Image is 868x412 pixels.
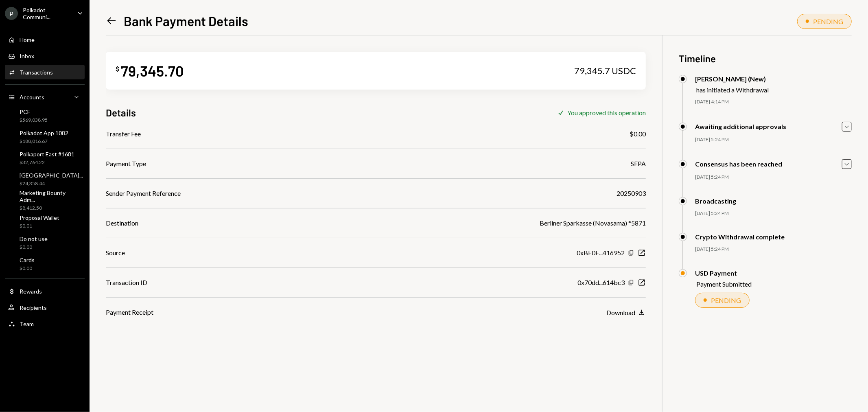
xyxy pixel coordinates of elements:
[20,256,35,263] div: Cards
[23,7,71,20] div: Polkadot Communi...
[20,36,35,43] div: Home
[696,86,769,94] div: has initiated a Withdrawal
[106,129,141,139] div: Transfer Fee
[5,7,18,20] div: P
[20,159,74,166] div: $32,764.22
[5,148,85,168] a: Polkaport East #1681$32,764.22
[5,65,85,79] a: Transactions
[20,288,42,295] div: Rewards
[106,307,153,317] div: Payment Receipt
[20,205,81,212] div: $8,412.50
[5,233,85,252] a: Do not use$0.00
[577,278,625,287] div: 0x70dd...614bc3
[5,212,85,231] a: Proposal Wallet$0.01
[5,48,85,63] a: Inbox
[813,18,843,25] div: PENDING
[5,284,85,298] a: Rewards
[20,172,83,179] div: [GEOGRAPHIC_DATA]...
[106,159,146,169] div: Payment Type
[20,223,59,230] div: $0.01
[617,188,646,198] div: 20250903
[106,278,147,287] div: Transaction ID
[20,304,47,311] div: Recipients
[695,123,786,130] div: Awaiting additional approvals
[711,296,741,304] div: PENDING
[5,90,85,104] a: Accounts
[5,254,85,274] a: Cards$0.00
[695,160,782,168] div: Consensus has been reached
[106,106,136,119] h3: Details
[679,52,852,65] h3: Timeline
[124,13,248,29] h1: Bank Payment Details
[577,248,625,258] div: 0xBF0E...416952
[695,233,785,241] div: Crypto Withdrawal complete
[696,280,752,288] div: Payment Submitted
[606,309,635,316] div: Download
[567,109,646,116] div: You approved this operation
[631,159,646,169] div: SEPA
[20,235,48,242] div: Do not use
[20,69,53,76] div: Transactions
[20,129,68,136] div: Polkadot App 1082
[20,189,81,203] div: Marketing Bounty Adm...
[20,151,74,158] div: Polkaport East #1681
[695,174,852,181] div: [DATE] 5:24 PM
[695,197,736,205] div: Broadcasting
[630,129,646,139] div: $0.00
[5,191,85,210] a: Marketing Bounty Adm...$8,412.50
[20,138,68,145] div: $188,016.67
[116,65,119,73] div: $
[106,248,125,258] div: Source
[20,265,35,272] div: $0.00
[20,94,44,101] div: Accounts
[20,53,34,59] div: Inbox
[20,320,34,327] div: Team
[20,117,48,124] div: $569,038.95
[106,218,138,228] div: Destination
[5,300,85,315] a: Recipients
[695,99,852,105] div: [DATE] 4:14 PM
[695,210,852,217] div: [DATE] 5:24 PM
[20,214,59,221] div: Proposal Wallet
[695,75,769,83] div: [PERSON_NAME] (New)
[5,316,85,331] a: Team
[695,136,852,143] div: [DATE] 5:24 PM
[20,108,48,115] div: PCF
[606,308,646,317] button: Download
[574,65,636,77] div: 79,345.7 USDC
[20,244,48,251] div: $0.00
[5,106,85,125] a: PCF$569,038.95
[20,180,83,187] div: $24,358.44
[5,127,85,147] a: Polkadot App 1082$188,016.67
[5,32,85,47] a: Home
[695,269,752,277] div: USD Payment
[540,218,646,228] div: Berliner Sparkasse (Novasama) *5871
[106,188,181,198] div: Sender Payment Reference
[5,169,86,189] a: [GEOGRAPHIC_DATA]...$24,358.44
[121,61,184,80] div: 79,345.70
[695,246,852,253] div: [DATE] 5:24 PM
